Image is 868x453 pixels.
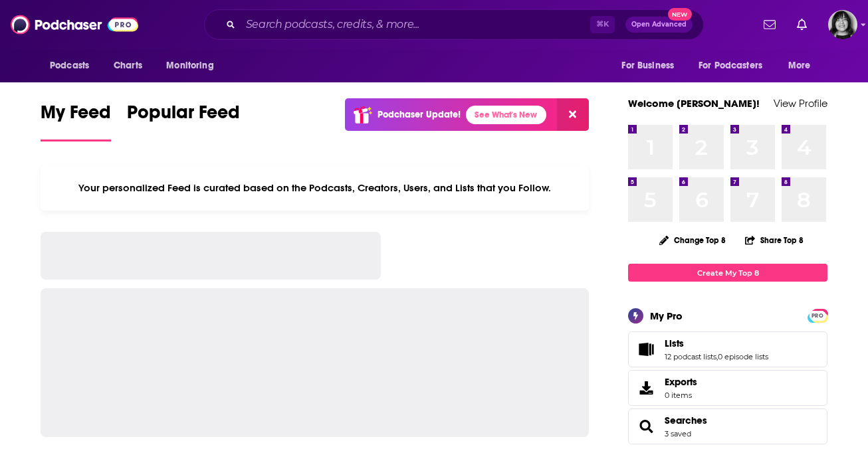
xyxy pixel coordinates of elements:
button: Share Top 8 [744,227,804,253]
a: Show notifications dropdown [758,13,781,36]
button: open menu [690,53,782,78]
p: Podchaser Update! [378,109,461,120]
a: 0 episode lists [718,352,768,361]
div: Your personalized Feed is curated based on the Podcasts, Creators, Users, and Lists that you Follow. [41,165,589,211]
a: Create My Top 8 [628,264,827,282]
a: Popular Feed [127,101,240,141]
span: My Feed [41,101,111,132]
span: Exports [665,376,697,388]
a: Lists [665,337,768,349]
span: Lists [628,331,827,367]
button: Open AdvancedNew [625,17,693,33]
img: Podchaser - Follow, Share and Rate Podcasts [11,12,138,37]
a: Welcome [PERSON_NAME]! [628,97,760,110]
span: For Podcasters [699,56,762,75]
span: Exports [633,379,659,397]
span: Open Advanced [631,21,687,28]
button: open menu [779,53,827,78]
button: open menu [612,53,691,78]
a: My Feed [41,101,111,141]
button: open menu [157,53,231,78]
a: 3 saved [665,429,691,438]
span: More [788,56,811,75]
span: PRO [810,311,825,321]
span: ⌘ K [590,16,615,33]
a: Lists [633,340,659,359]
span: Monitoring [166,56,213,75]
span: Popular Feed [127,101,240,132]
input: Search podcasts, credits, & more... [241,14,590,35]
a: See What's New [466,106,546,124]
a: View Profile [774,97,827,110]
span: Charts [114,56,142,75]
span: For Business [621,56,674,75]
a: Show notifications dropdown [792,13,812,36]
span: Searches [628,408,827,444]
div: My Pro [650,310,683,322]
a: Searches [665,414,707,426]
a: Searches [633,417,659,436]
span: Podcasts [50,56,89,75]
button: Change Top 8 [651,232,734,248]
a: Charts [105,53,150,78]
button: open menu [41,53,106,78]
span: Lists [665,337,684,349]
span: , [716,352,718,361]
img: User Profile [828,10,857,39]
div: Search podcasts, credits, & more... [204,9,704,40]
a: Exports [628,370,827,406]
span: 0 items [665,391,697,400]
span: New [668,8,692,21]
a: 12 podcast lists [665,352,716,361]
button: Show profile menu [828,10,857,39]
a: PRO [810,310,825,320]
span: Logged in as parkdalepublicity1 [828,10,857,39]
